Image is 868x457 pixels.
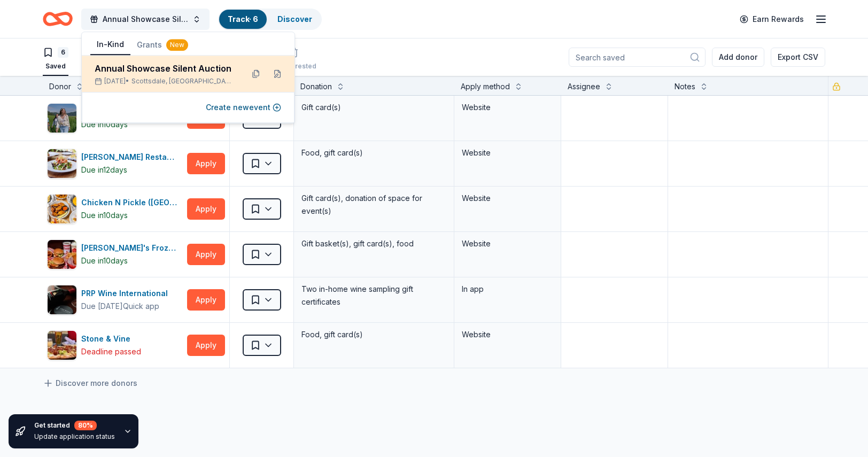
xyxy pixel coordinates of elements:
button: Add donor [712,48,764,67]
div: Gift basket(s), gift card(s), food [300,236,447,251]
img: Image for Cameron Mitchell Restaurants [48,149,76,178]
div: Assignee [568,80,600,93]
a: Home [43,6,73,32]
div: Website [462,101,553,114]
div: Due in 12 days [81,164,127,176]
a: Discover [277,14,312,24]
div: Stone & Vine [81,332,141,345]
div: Website [462,328,553,341]
div: 80 % [74,421,97,430]
div: PRP Wine International [81,287,172,300]
div: Quick app [123,301,159,312]
button: Apply [187,335,225,356]
button: Annual Showcase Silent Auction [81,9,210,30]
button: In-Kind [90,35,130,55]
img: Image for American Eagle [48,104,76,133]
div: Saved [43,62,68,71]
div: [PERSON_NAME] Restaurants [81,151,183,164]
a: Track· 6 [228,14,258,24]
button: Image for Stone & VineStone & VineDeadline passed [47,330,183,360]
span: Annual Showcase Silent Auction [103,13,188,26]
div: [PERSON_NAME]'s Frozen Custard & Steakburgers [81,242,183,254]
div: New [166,39,188,51]
span: Scottsdale, [GEOGRAPHIC_DATA] [131,77,235,86]
button: Apply [187,289,225,311]
button: Apply [187,244,225,265]
div: 6 [58,47,68,58]
div: Due in 10 days [81,254,128,267]
button: Image for Chicken N Pickle (Glendale)Chicken N Pickle ([GEOGRAPHIC_DATA])Due in10days [47,194,183,224]
div: Two in-home wine sampling gift certificates [300,282,447,309]
img: Image for Freddy's Frozen Custard & Steakburgers [48,240,76,269]
button: Export CSV [771,48,825,67]
div: Food, gift card(s) [300,145,447,160]
button: Image for PRP Wine InternationalPRP Wine InternationalDue [DATE]Quick app [47,285,183,315]
img: Image for PRP Wine International [48,285,76,314]
div: Due in 10 days [81,209,128,222]
div: Website [462,192,553,205]
div: Website [462,237,553,250]
div: Update application status [34,432,115,441]
button: Create newevent [206,101,281,114]
button: Grants [130,35,195,55]
div: Get started [34,421,115,430]
div: Chicken N Pickle ([GEOGRAPHIC_DATA]) [81,196,183,209]
div: Donor [49,80,71,93]
button: Image for Cameron Mitchell Restaurants[PERSON_NAME] RestaurantsDue in12days [47,149,183,179]
div: Website [462,146,553,159]
button: 6Saved [43,43,68,76]
button: Image for Freddy's Frozen Custard & Steakburgers[PERSON_NAME]'s Frozen Custard & SteakburgersDue ... [47,239,183,269]
div: [DATE] • [95,77,235,86]
a: Earn Rewards [733,10,810,29]
img: Image for Chicken N Pickle (Glendale) [48,195,76,223]
div: Notes [675,80,695,93]
img: Image for Stone & Vine [48,331,76,360]
button: Apply [187,153,225,174]
a: Discover more donors [43,377,137,390]
div: Gift card(s), donation of space for event(s) [300,191,447,219]
button: Track· 6Discover [218,9,322,30]
div: Donation [300,80,332,93]
div: Deadline passed [81,345,141,358]
div: Annual Showcase Silent Auction [95,62,235,75]
div: In app [462,283,553,296]
div: Due in 10 days [81,118,128,131]
div: Due [DATE] [81,300,123,313]
input: Search saved [569,48,706,67]
div: Gift card(s) [300,100,447,115]
div: Food, gift card(s) [300,327,447,342]
button: Apply [187,198,225,220]
button: Image for American EagleAmerican EagleDue in10days [47,103,183,133]
div: Apply method [461,80,510,93]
